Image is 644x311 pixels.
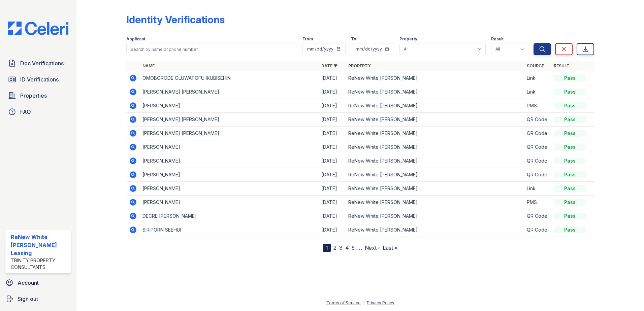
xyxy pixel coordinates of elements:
[345,244,349,251] a: 4
[319,99,346,113] td: [DATE]
[346,196,524,209] td: ReNew White [PERSON_NAME]
[524,85,551,99] td: Link
[554,227,586,233] div: Pass
[319,140,346,154] td: [DATE]
[11,257,68,271] div: Trinity Property Consultants
[524,113,551,127] td: QR Code
[140,71,319,85] td: OMOBORODE OLUWATOFU IKUBISEHIN
[302,36,313,42] label: From
[319,196,346,209] td: [DATE]
[319,223,346,237] td: [DATE]
[524,168,551,182] td: QR Code
[323,244,331,252] div: 1
[554,116,586,123] div: Pass
[3,276,74,289] a: Account
[367,300,394,305] a: Privacy Policy
[491,36,504,42] label: Result
[319,127,346,140] td: [DATE]
[140,113,319,127] td: [PERSON_NAME] [PERSON_NAME]
[319,113,346,127] td: [DATE]
[142,63,155,68] a: Name
[524,223,551,237] td: QR Code
[333,244,336,251] a: 2
[319,168,346,182] td: [DATE]
[346,127,524,140] td: ReNew White [PERSON_NAME]
[554,130,586,137] div: Pass
[346,223,524,237] td: ReNew White [PERSON_NAME]
[126,36,145,42] label: Applicant
[527,63,544,68] a: Source
[554,199,586,206] div: Pass
[319,71,346,85] td: [DATE]
[554,75,586,81] div: Pass
[524,140,551,154] td: QR Code
[126,43,297,55] input: Search by name or phone number
[524,71,551,85] td: Link
[18,295,38,303] span: Sign out
[140,99,319,113] td: [PERSON_NAME]
[346,85,524,99] td: ReNew White [PERSON_NAME]
[326,300,361,305] a: Terms of Service
[346,99,524,113] td: ReNew White [PERSON_NAME]
[524,99,551,113] td: PMS
[5,73,71,86] a: ID Verifications
[5,57,71,70] a: Doc Verifications
[321,63,337,68] a: Date ▼
[554,144,586,150] div: Pass
[346,209,524,223] td: ReNew White [PERSON_NAME]
[554,63,570,68] a: Result
[554,158,586,164] div: Pass
[524,127,551,140] td: QR Code
[346,168,524,182] td: ReNew White [PERSON_NAME]
[20,108,31,116] span: FAQ
[554,213,586,219] div: Pass
[363,300,364,305] div: |
[554,171,586,178] div: Pass
[365,244,380,251] a: Next ›
[319,209,346,223] td: [DATE]
[339,244,343,251] a: 3
[20,75,59,83] span: ID Verifications
[383,244,397,251] a: Last »
[351,36,356,42] label: To
[140,196,319,209] td: [PERSON_NAME]
[11,233,68,257] div: ReNew White [PERSON_NAME] Leasing
[140,182,319,196] td: [PERSON_NAME]
[524,196,551,209] td: PMS
[352,244,355,251] a: 5
[140,127,319,140] td: [PERSON_NAME] [PERSON_NAME]
[554,185,586,192] div: Pass
[140,223,319,237] td: SIRIPORN SEEHUI
[20,92,47,100] span: Properties
[5,105,71,118] a: FAQ
[524,182,551,196] td: Link
[18,279,39,287] span: Account
[5,89,71,102] a: Properties
[319,154,346,168] td: [DATE]
[399,36,417,42] label: Property
[346,140,524,154] td: ReNew White [PERSON_NAME]
[3,22,74,35] img: CE_Logo_Blue-a8612792a0a2168367f1c8372b55b34899dd931a85d93a1a3d3e32e68fde9ad4.png
[348,63,371,68] a: Property
[357,244,362,252] span: …
[319,85,346,99] td: [DATE]
[140,168,319,182] td: [PERSON_NAME]
[346,182,524,196] td: ReNew White [PERSON_NAME]
[140,85,319,99] td: [PERSON_NAME] [PERSON_NAME]
[3,292,74,306] a: Sign out
[524,209,551,223] td: QR Code
[319,182,346,196] td: [DATE]
[346,113,524,127] td: ReNew White [PERSON_NAME]
[346,71,524,85] td: ReNew White [PERSON_NAME]
[140,140,319,154] td: [PERSON_NAME]
[554,89,586,95] div: Pass
[140,209,319,223] td: DECRE [PERSON_NAME]
[20,59,64,67] span: Doc Verifications
[140,154,319,168] td: [PERSON_NAME]
[524,154,551,168] td: QR Code
[554,102,586,109] div: Pass
[126,13,225,26] div: Identity Verifications
[346,154,524,168] td: ReNew White [PERSON_NAME]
